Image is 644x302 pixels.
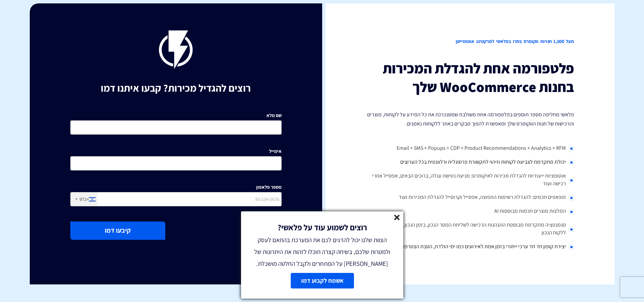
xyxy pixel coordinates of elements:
[363,191,574,205] li: פופאפים חכמים: להגדלת רשימות התפוצה, אפסייל וקרוסייל להגדלת המכירות ועוד
[70,192,282,206] input: 50-234-5678
[363,142,574,156] li: Email + SMS + Popups + CDP + Product Recommendations + Analytics + RFM
[363,59,574,96] h3: פלטפורמה אחת להגדלת המכירות בחנות WooCommerce שלך
[363,30,574,52] h2: מעל 1,000 חנויות ווקומרס בחרו בפלאשי למרקטינג אוטומיישן
[71,192,98,206] div: Israel (‫ישראל‬‎): +972
[159,30,193,69] img: flashy-black.png
[79,196,89,203] div: +972
[363,218,574,240] li: סגמנטציה מתקדמת מבוססת התנהגות הרכישה לשליחת המסר הנכון, בזמן הנכון, בערוץ הנכון ללקוח הנכון
[256,184,282,190] label: מספר פלאפון
[70,83,282,94] h1: רוצים להגדיל מכירות? קבעו איתנו דמו
[363,205,574,218] li: המלצות מוצרים חכמות מבוססות AI
[266,112,282,119] label: שם מלא
[70,222,165,239] button: קיבעו דמו
[363,110,574,128] p: פלאשי מחליפה מספר תוספים בפלטפורמה אחת משולבת שמסנכרנת את כל המידע על לקוחות, מוצרים והרכישות של ...
[390,243,566,250] span: יצירת קופון חד חד ערכי ייחודי בזמן אמת לאירועים כמו ימי הולדת, הטבת הצטרפות ועוד
[363,169,574,191] li: אוטומציות ייעודיות להגדלת מכירות לאיקומרס: מניעת נטישת עגלה, ברוכים הבאים, אפסייל אחרי רכישה ועוד
[269,148,282,155] label: אימייל
[400,158,566,165] span: יכולת מתקדמת לצביעת לקוחות וזיהוי לתקשורת פרסונלית ורלוונטית בכל הערוצים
